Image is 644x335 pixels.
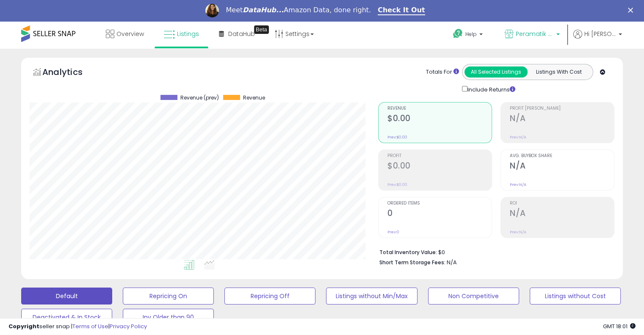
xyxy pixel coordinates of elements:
[21,288,112,305] button: Default
[527,66,590,78] button: Listings With Cost
[510,208,614,220] h2: N/A
[510,154,614,158] span: Avg. Buybox Share
[516,30,554,38] span: Peramatik Goods Ltd CA
[243,6,284,14] i: DataHub...
[116,30,144,38] span: Overview
[426,68,459,76] div: Totals For
[628,8,636,13] div: Close
[123,288,214,305] button: Repricing On
[387,201,492,206] span: Ordered Items
[510,161,614,172] h2: N/A
[268,21,320,47] a: Settings
[387,114,492,125] h2: $0.00
[510,182,526,187] small: Prev: N/A
[8,323,147,331] div: seller snap | |
[453,28,463,39] i: Get Help
[447,258,457,266] span: N/A
[530,288,621,305] button: Listings without Cost
[224,288,315,305] button: Repricing Off
[21,309,112,326] button: Deactivated & In Stock
[205,4,219,17] img: Profile image for Georgie
[226,6,371,14] div: Meet Amazon Data, done right.
[510,201,614,206] span: ROI
[8,322,39,330] strong: Copyright
[510,135,526,140] small: Prev: N/A
[510,230,526,235] small: Prev: N/A
[72,322,108,330] a: Terms of Use
[387,182,407,187] small: Prev: $0.00
[100,21,150,47] a: Overview
[387,208,492,220] h2: 0
[158,21,205,47] a: Listings
[177,30,199,38] span: Listings
[243,95,265,101] span: Revenue
[456,84,525,94] div: Include Returns
[379,246,608,257] li: $0
[573,30,622,49] a: Hi [PERSON_NAME]
[42,66,99,80] h5: Analytics
[180,95,219,101] span: Revenue (prev)
[387,230,399,235] small: Prev: 0
[465,30,477,38] span: Help
[387,135,407,140] small: Prev: $0.00
[379,249,437,256] b: Total Inventory Value:
[379,259,445,266] b: Short Term Storage Fees:
[228,30,255,38] span: DataHub
[446,22,491,48] a: Help
[378,6,425,15] a: Check It Out
[326,288,417,305] button: Listings without Min/Max
[603,322,636,330] span: 2025-09-16 18:01 GMT
[387,154,492,158] span: Profit
[387,106,492,111] span: Revenue
[584,30,616,38] span: Hi [PERSON_NAME]
[254,25,269,34] div: Tooltip anchor
[428,288,519,305] button: Non Competitive
[110,322,147,330] a: Privacy Policy
[498,21,566,49] a: Peramatik Goods Ltd CA
[387,161,492,172] h2: $0.00
[510,114,614,125] h2: N/A
[464,66,528,78] button: All Selected Listings
[213,21,261,47] a: DataHub
[510,106,614,111] span: Profit [PERSON_NAME]
[123,309,214,326] button: Inv Older than 90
